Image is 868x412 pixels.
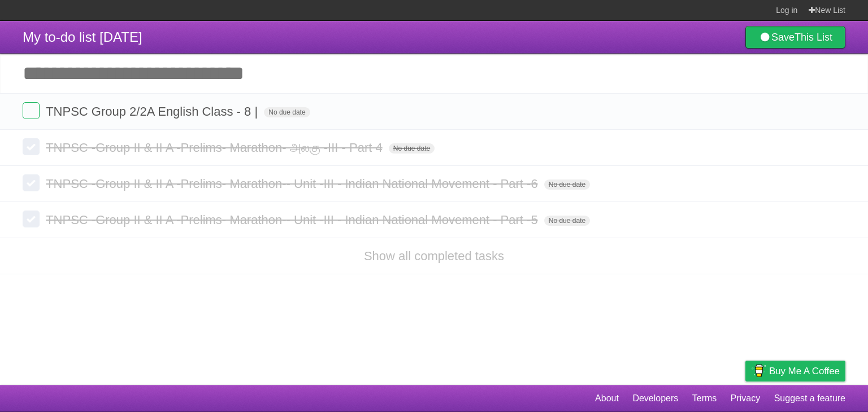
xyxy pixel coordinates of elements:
[46,141,385,155] span: TNPSC -Group II & II A -Prelims- Marathon- அலகு -III - Part 4
[23,102,40,119] label: Done
[389,143,435,154] span: No due date
[595,388,619,409] a: About
[751,361,766,380] img: Buy me a coffee
[632,388,678,409] a: Developers
[745,361,845,382] a: Buy me a coffee
[731,388,760,409] a: Privacy
[795,32,832,43] b: This List
[23,211,40,227] label: Done
[544,216,590,226] span: No due date
[23,29,142,45] span: My to-do list [DATE]
[692,388,717,409] a: Terms
[46,104,261,119] span: TNPSC Group 2/2A English Class - 8 |
[46,177,541,191] span: TNPSC -Group II & II A -Prelims- Marathon-- Unit -III - Indian National Movement - Part -6
[23,174,40,191] label: Done
[46,213,541,227] span: TNPSC -Group II & II A -Prelims- Marathon-- Unit -III - Indian National Movement - Part -5
[364,249,504,263] a: Show all completed tasks
[774,388,845,409] a: Suggest a feature
[23,138,40,155] label: Done
[544,179,590,190] span: No due date
[769,361,840,381] span: Buy me a coffee
[745,26,845,49] a: SaveThis List
[264,107,310,117] span: No due date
